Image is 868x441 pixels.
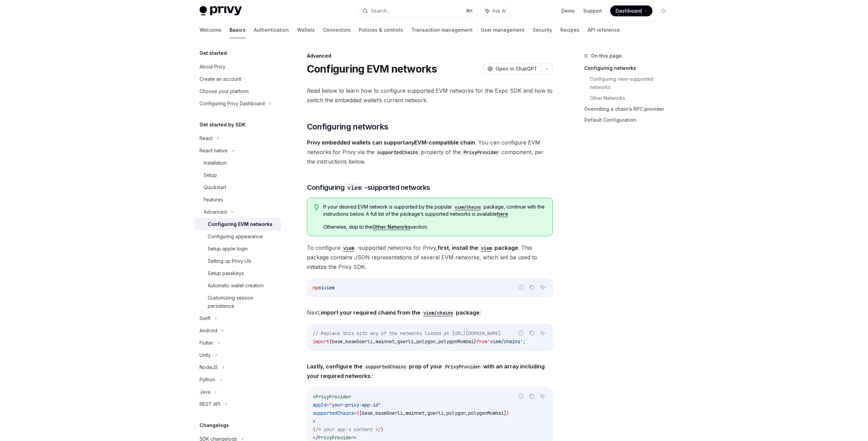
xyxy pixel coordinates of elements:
[487,338,523,345] span: 'viem/chains'
[403,410,406,416] span: ,
[323,224,545,230] span: Otherwise, skip to the section.
[313,435,318,441] span: </
[497,211,508,217] a: here
[584,63,674,74] a: Configuring networks
[208,257,251,265] div: Setting up Privy UIs
[200,22,221,38] a: Welcome
[194,61,281,73] a: About Privy
[324,285,335,291] span: viem
[204,171,217,179] div: Setup
[200,351,211,359] div: Unity
[421,309,456,316] a: viem/chains
[307,243,553,272] span: To configure -supported networks for Privy, . This package contains JSON representations of sever...
[466,8,473,14] span: ⌘ K
[584,115,674,125] a: Default Configuration
[584,104,674,115] a: Overriding a chain’s RPC provider
[323,22,351,38] a: Connectors
[329,338,332,345] span: {
[307,183,430,192] span: Configuring -supported networks
[395,338,397,345] span: ,
[359,410,362,416] span: [
[321,285,324,291] span: i
[483,63,541,75] button: Open in ChatGPT
[373,410,376,416] span: ,
[200,49,227,57] h5: Get started
[200,75,241,83] div: Create an account
[381,426,384,432] span: }
[506,410,509,416] span: }
[332,338,343,345] span: base
[204,159,227,167] div: Installation
[200,100,265,108] div: Configuring Privy Dashboard
[466,410,468,416] span: ,
[307,138,553,166] span: . You can configure EVM networks for Privy via the property of the component, per the instruction...
[208,232,263,241] div: Configuring appearance
[373,338,376,345] span: ,
[345,338,373,345] span: baseGoerli
[208,294,277,310] div: Customizing session persistence
[560,22,579,38] a: Recipes
[358,5,477,17] button: Search...⌘K
[313,394,315,400] span: <
[194,73,281,85] a: Create an account
[200,63,225,71] div: About Privy
[492,7,506,14] span: Ask AI
[538,392,547,401] button: Ask AI
[208,220,273,228] div: Configuring EVM networks
[194,255,281,267] a: Setting up Privy UIs
[561,7,575,14] a: Demo
[200,147,227,155] div: React native
[527,283,536,292] button: Copy the contents from the code block
[194,85,281,97] a: Choose your platform
[583,7,602,14] a: Support
[194,157,281,169] a: Installation
[200,326,217,335] div: Android
[307,52,553,59] div: Advanced
[438,244,518,251] strong: first, install the package
[200,87,249,95] div: Choose your platform
[208,245,248,253] div: Setup apple login
[194,267,281,279] a: Setup passkeys
[658,5,669,16] button: Toggle dark mode
[314,204,319,210] svg: Tip
[344,183,364,192] code: viem
[610,5,652,16] a: Dashboard
[516,392,525,401] button: Report incorrect code
[230,22,246,38] a: Basics
[478,244,495,252] code: viem
[354,435,356,441] span: >
[588,22,620,38] a: API reference
[452,204,484,211] code: viem/chains
[340,244,357,252] code: viem
[405,139,414,146] em: any
[590,74,674,93] a: Configuring viem-supported networks
[363,363,409,370] code: supportedChains
[374,149,421,156] code: supportedChains
[481,22,525,38] a: User management
[446,410,466,416] span: polygon
[318,435,354,441] span: PrivyProvider
[313,410,354,416] span: supportedChains
[307,121,388,132] span: Configuring networks
[411,22,473,38] a: Transaction management
[200,339,214,347] div: Flutter
[468,410,504,416] span: polygonMumbai
[200,400,220,408] div: REST API
[329,402,381,408] span: "your-privy-app-id"
[376,410,403,416] span: baseGoerli
[340,244,357,251] a: viem
[421,309,456,317] code: viem/chains
[208,282,264,290] div: Automatic wallet creation
[397,338,414,345] span: goerli
[452,204,484,210] a: viem/chains
[313,426,315,432] span: {
[354,410,356,416] span: =
[313,418,315,424] span: >
[516,283,525,292] button: Report incorrect code
[194,194,281,206] a: Features
[372,224,411,230] strong: Other Networks
[478,244,495,251] a: viem
[194,181,281,194] a: Quickstart
[194,230,281,243] a: Configuring appearance
[194,218,281,230] a: Configuring EVM networks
